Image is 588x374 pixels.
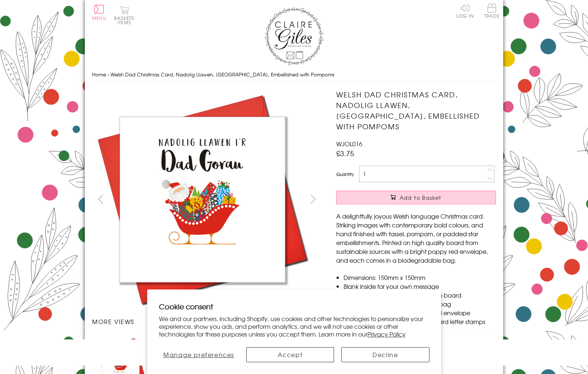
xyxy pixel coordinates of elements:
h2: Cookie consent [159,301,429,312]
label: Quantity [336,171,354,177]
span: Welsh Dad Christmas Card, Nadolig Llawen, [GEOGRAPHIC_DATA], Embellished with Pompoms [110,71,334,78]
span: Manage preferences [163,350,234,359]
span: £3.75 [336,148,354,158]
li: Blank inside for your own message [344,282,496,291]
span: › [108,71,109,78]
img: Welsh Dad Christmas Card, Nadolig Llawen, Santa Sleigh, Embellished with Pompoms [92,89,312,310]
button: Basket0 items [114,6,134,25]
button: Menu [92,5,106,20]
li: Dimensions: 150mm x 150mm [344,273,496,282]
h1: Welsh Dad Christmas Card, Nadolig Llawen, [GEOGRAPHIC_DATA], Embellished with Pompoms [336,89,496,132]
span: WJOL016 [336,139,362,148]
button: prev [92,191,109,207]
a: Trade [484,4,500,19]
p: A delightfully joyous Welsh language Christmas card. Striking images with contemporary bold colou... [336,212,496,265]
span: Add to Basket [400,194,442,201]
button: Add to Basket [336,191,496,204]
button: next [305,191,322,207]
img: Welsh Dad Christmas Card, Nadolig Llawen, Santa Sleigh, Embellished with Pompoms [322,89,542,310]
span: Menu [92,15,106,21]
span: Trade [484,4,500,18]
button: Decline [341,347,429,362]
button: Manage preferences [159,347,239,362]
nav: breadcrumbs [92,67,496,82]
span: 0 items [117,15,134,26]
a: Log In [456,4,474,18]
p: We and our partners, including Shopify, use cookies and other technologies to personalize your ex... [159,315,429,338]
h3: More views [92,317,322,326]
a: Home [92,71,106,78]
button: Accept [246,347,334,362]
img: Claire Giles Greetings Cards [265,7,323,65]
a: Privacy Policy [367,330,406,338]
